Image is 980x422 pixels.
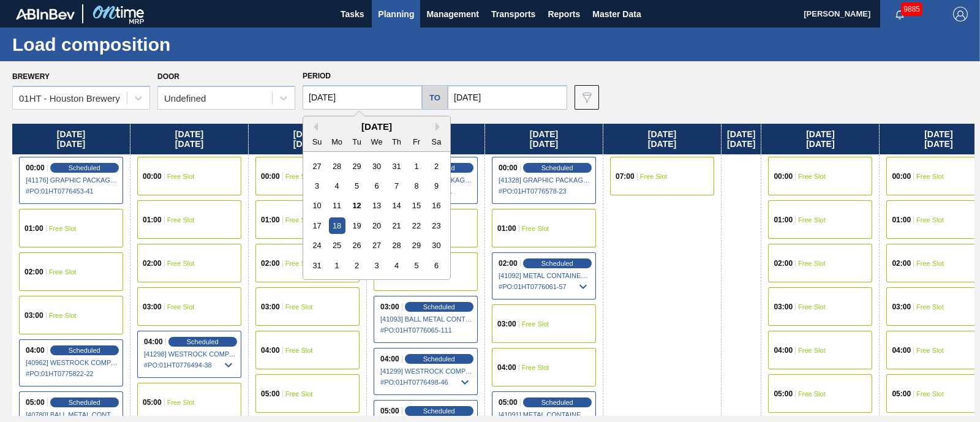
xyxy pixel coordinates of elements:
span: 03:00 [143,303,162,311]
span: Free Slot [167,399,195,406]
span: 04:00 [497,364,516,371]
div: Th [388,134,405,150]
div: Choose Saturday, August 2nd, 2025 [428,158,445,175]
div: Sa [428,134,445,150]
div: Choose Saturday, August 30th, 2025 [428,237,445,254]
span: 03:00 [24,312,43,319]
span: Free Slot [285,173,313,180]
span: Free Slot [522,364,549,371]
div: [DATE] [DATE] [761,124,879,154]
span: 01:00 [497,225,516,232]
span: 03:00 [497,320,516,328]
span: 01:00 [774,216,793,224]
span: Period [303,72,331,80]
div: Undefined [164,93,206,104]
button: Next Month [435,122,444,131]
span: Scheduled [423,355,455,363]
span: Free Slot [916,303,944,311]
span: Scheduled [69,399,100,406]
div: Choose Tuesday, August 12th, 2025 [349,197,365,214]
span: Scheduled [69,164,100,171]
div: Choose Saturday, September 6th, 2025 [428,257,445,274]
div: Choose Friday, August 22nd, 2025 [408,217,424,234]
span: Free Slot [285,260,313,267]
div: Choose Wednesday, August 13th, 2025 [368,197,385,214]
div: Choose Tuesday, August 19th, 2025 [349,217,365,234]
span: Free Slot [167,173,195,180]
div: [DATE] [DATE] [12,124,130,154]
div: Choose Wednesday, August 6th, 2025 [368,178,385,194]
span: Free Slot [522,225,549,232]
span: Master Data [592,7,641,21]
span: 02:00 [261,260,280,267]
div: Choose Thursday, September 4th, 2025 [388,257,405,274]
button: Notifications [880,6,919,23]
span: Free Slot [49,225,77,232]
span: 05:00 [261,390,280,398]
span: Free Slot [798,216,826,224]
div: Choose Thursday, July 31st, 2025 [388,158,405,175]
span: 01:00 [143,216,162,224]
span: 00:00 [774,173,793,180]
span: Scheduled [69,347,100,354]
span: Scheduled [541,399,573,406]
span: Scheduled [541,260,573,267]
div: Choose Tuesday, July 29th, 2025 [349,158,365,175]
div: [DATE] [DATE] [722,124,761,154]
span: [41091] METAL CONTAINER CORPORATION - 0008219743 [499,411,590,418]
span: 03:00 [774,303,793,311]
span: Free Slot [167,260,195,267]
div: [DATE] [303,121,450,132]
span: 03:00 [892,303,911,311]
span: 04:00 [261,347,280,354]
span: [41328] GRAPHIC PACKAGING INTERNATIONA - 0008221069 [499,176,590,184]
span: Free Slot [49,268,77,276]
div: [DATE] [DATE] [603,124,721,154]
span: 02:00 [892,260,911,267]
span: Free Slot [798,173,826,180]
div: Choose Thursday, August 7th, 2025 [388,178,405,194]
div: Choose Wednesday, August 20th, 2025 [368,217,385,234]
input: mm/dd/yyyy [448,85,567,110]
span: 01:00 [24,225,43,232]
div: Choose Friday, August 15th, 2025 [408,197,424,214]
div: We [368,134,385,150]
span: Free Slot [798,390,826,398]
span: Free Slot [916,216,944,224]
span: 05:00 [499,399,518,406]
span: Free Slot [167,216,195,224]
span: Free Slot [285,216,313,224]
div: 01HT - Houston Brewery [19,93,120,104]
span: 05:00 [774,390,793,398]
span: [41092] METAL CONTAINER CORPORATION - 0008219743 [499,272,590,279]
div: Choose Saturday, August 23rd, 2025 [428,217,445,234]
span: 00:00 [261,173,280,180]
label: Brewery [12,72,50,81]
span: Scheduled [423,303,455,311]
span: [40780] BALL METAL CONTAINER GROUP - 0008342641 [26,411,118,418]
span: # PO : 01HT0776453-41 [26,184,118,198]
span: 00:00 [499,164,518,171]
div: Choose Monday, August 25th, 2025 [329,237,345,254]
div: Choose Sunday, August 3rd, 2025 [309,178,325,194]
span: Free Slot [798,347,826,354]
button: Previous Month [309,122,318,131]
h5: to [429,93,440,102]
span: Planning [378,7,414,21]
span: [41298] WESTROCK COMPANY - FOLDING CAR - 0008219776 [144,350,236,358]
div: Fr [408,134,424,150]
span: Free Slot [916,173,944,180]
div: Choose Wednesday, August 27th, 2025 [368,237,385,254]
span: 00:00 [892,173,911,180]
span: Free Slot [916,260,944,267]
span: 04:00 [26,347,45,354]
div: Choose Friday, September 5th, 2025 [408,257,424,274]
div: Choose Tuesday, September 2nd, 2025 [349,257,365,274]
span: 05:00 [26,399,45,406]
span: # PO : 01HT0776498-46 [380,375,472,390]
span: [41093] BALL METAL CONTAINER GROUP - 0008342641 [380,315,472,323]
span: 02:00 [499,260,518,267]
span: Free Slot [285,347,313,354]
span: [41299] WESTROCK COMPANY - FOLDING CAR - 0008219776 [380,367,472,375]
span: # PO : 01HT0775822-22 [26,366,118,381]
